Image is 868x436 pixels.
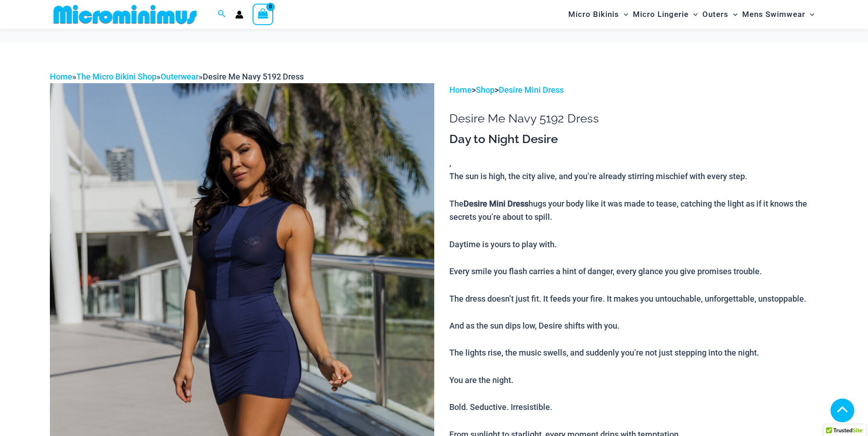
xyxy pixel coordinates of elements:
[161,72,199,81] a: Outerwear
[689,3,698,26] span: Menu Toggle
[566,3,631,26] a: Micro BikinisMenu ToggleMenu Toggle
[218,9,226,20] a: Search icon link
[499,85,564,95] a: Desire Mini Dress
[76,72,156,81] a: The Micro Bikini Shop
[631,3,700,26] a: Micro LingerieMenu ToggleMenu Toggle
[50,72,72,81] a: Home
[449,83,818,97] p: > >
[203,72,304,81] span: Desire Me Navy 5192 Dress
[742,3,805,26] span: Mens Swimwear
[50,72,304,81] span: » » »
[235,11,243,19] a: Account icon link
[702,3,728,26] span: Outers
[50,4,200,25] img: MM SHOP LOGO FLAT
[464,199,528,208] b: Desire Mini Dress
[476,85,495,95] a: Shop
[568,3,619,26] span: Micro Bikinis
[449,132,818,147] h3: Day to Night Desire
[805,3,814,26] span: Menu Toggle
[619,3,628,26] span: Menu Toggle
[728,3,738,26] span: Menu Toggle
[449,85,472,95] a: Home
[700,3,740,26] a: OutersMenu ToggleMenu Toggle
[565,1,819,27] nav: Site Navigation
[740,3,817,26] a: Mens SwimwearMenu ToggleMenu Toggle
[449,112,818,126] h1: Desire Me Navy 5192 Dress
[633,3,689,26] span: Micro Lingerie
[253,4,274,25] a: View Shopping Cart, empty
